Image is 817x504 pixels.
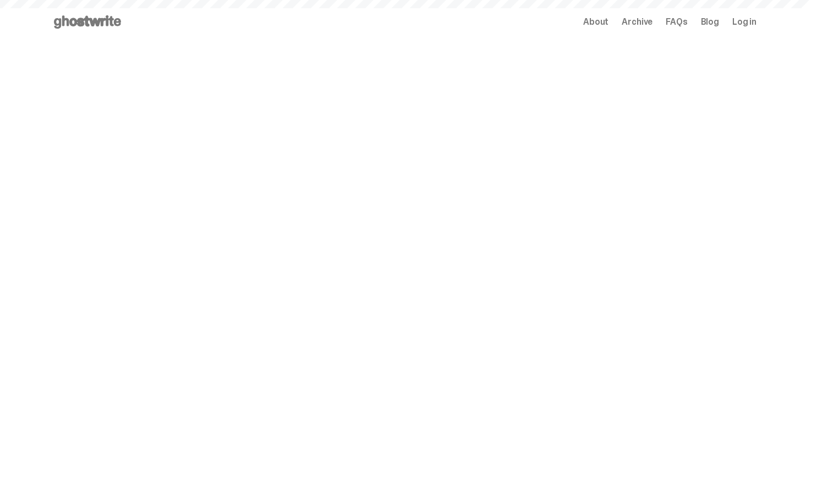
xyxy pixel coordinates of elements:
[583,18,608,26] a: About
[701,18,719,26] a: Blog
[622,18,652,26] a: Archive
[732,18,756,26] a: Log in
[666,18,687,26] a: FAQs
